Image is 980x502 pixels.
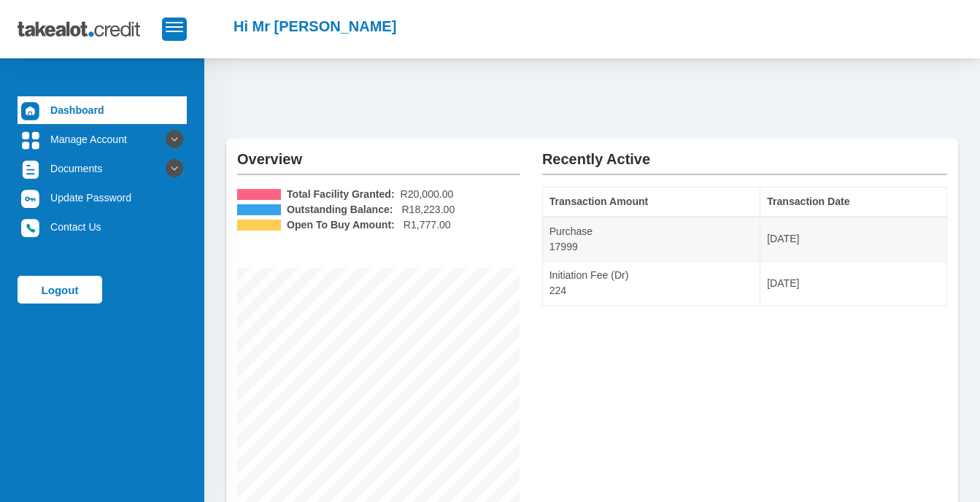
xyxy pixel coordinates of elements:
img: takealot_credit_logo.svg [18,11,162,47]
th: Transaction Date [760,188,947,217]
a: Manage Account [18,125,187,153]
td: Purchase 17999 [542,217,760,261]
td: [DATE] [760,261,947,306]
a: Update Password [18,184,187,212]
h2: Hi Mr [PERSON_NAME] [234,18,396,35]
a: Documents [18,155,187,182]
th: Transaction Amount [542,188,760,217]
h2: Overview [237,139,520,168]
b: Total Facility Granted: [287,187,395,202]
a: Logout [18,276,102,304]
span: R18,223.00 [401,202,455,217]
a: Contact Us [18,213,187,241]
a: Dashboard [18,96,187,124]
b: Outstanding Balance: [287,202,393,217]
span: R20,000.00 [401,187,454,202]
td: [DATE] [760,217,947,261]
b: Open To Buy Amount: [287,217,395,233]
h2: Recently Active [542,139,947,168]
span: R1,777.00 [404,217,451,233]
td: Initiation Fee (Dr) 224 [542,261,760,306]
